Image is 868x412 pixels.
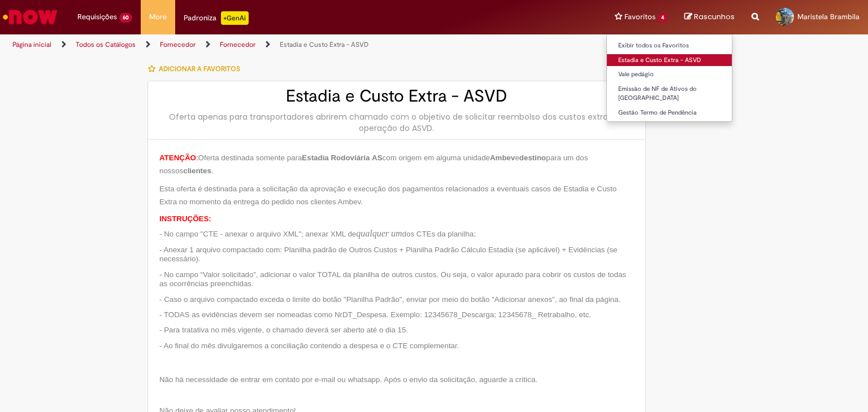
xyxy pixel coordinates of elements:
span: - Ao final do mês divulgaremos a conciliação contendo a despesa e o CTE complementar. [159,341,459,350]
a: Emissão de NF de Ativos do [GEOGRAPHIC_DATA] [607,83,732,104]
a: Estadia e Custo Extra - ASVD [280,40,368,49]
span: : [196,154,198,162]
span: 4 [658,13,667,23]
span: More [149,11,167,23]
ul: Favoritos [606,34,732,122]
span: Adicionar a Favoritos [159,64,240,73]
span: clientes [183,166,211,175]
span: 60 [119,13,132,23]
span: ATENÇÃO [159,154,196,162]
span: Requisições [77,11,117,23]
span: Esta oferta é destinada para a solicitação da aprovação e execução dos pagamentos relacionados a ... [159,185,617,206]
span: - TODAS as evidências devem ser nomeadas como NrDT_Despesa. Exemplo: 12345678_Descarga; 12345678_... [159,310,591,319]
a: Fornecedor [220,40,255,49]
ul: Trilhas de página [8,34,570,55]
a: Todos os Catálogos [76,40,136,49]
a: Gestão Termo de Pendência [607,107,732,119]
a: Rascunhos [684,12,735,23]
span: Estadia Rodoviária [302,154,370,162]
span: Maristela Brambila [797,12,860,21]
span: - No campo "CTE - anexar o arquivo XML"; anexar XML de [159,230,356,238]
button: Adicionar a Favoritos [147,57,246,81]
span: Oferta destinada somente para com origem em alguma unidade e para um dos nossos . [159,154,588,175]
div: Oferta apenas para transportadores abrirem chamado com o objetivo de solicitar reembolso dos cust... [159,111,634,134]
span: destino [519,154,546,162]
span: Favoritos [624,11,656,23]
span: INSTRUÇÕES: [159,214,211,223]
span: - Caso o arquivo compactado exceda o limite do botão "Planilha Padrão", enviar por meio do botão ... [159,295,620,304]
img: ServiceNow [1,6,59,28]
p: +GenAi [221,11,249,25]
a: Exibir todos os Favoritos [607,40,732,52]
span: dos CTEs da planilha; [402,230,476,238]
span: - No campo “Valor solicitado”, adicionar o valor TOTAL da planilha de outros custos. Ou seja, o v... [159,270,626,288]
a: Estadia e Custo Extra - ASVD [607,54,732,67]
span: Ambev [490,154,515,162]
span: Não há necessidade de entrar em contato por e-mail ou whatsapp. Após o envio da solicitação, agua... [159,375,537,384]
span: Rascunhos [694,11,735,22]
span: AS [372,154,383,162]
a: Página inicial [12,40,51,49]
span: - Anexar 1 arquivo compactado com: Planilha padrão de Outros Custos + Planilha Padrão Cálculo Est... [159,246,618,264]
span: qualquer um [356,229,402,238]
span: - Para tratativa no mês vigente, o chamado deverá ser aberto até o dia 15. [159,326,408,334]
a: Fornecedor [160,40,196,49]
h2: Estadia e Custo Extra - ASVD [159,87,634,106]
div: Padroniza [184,11,249,25]
a: Vale pedágio [607,68,732,81]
